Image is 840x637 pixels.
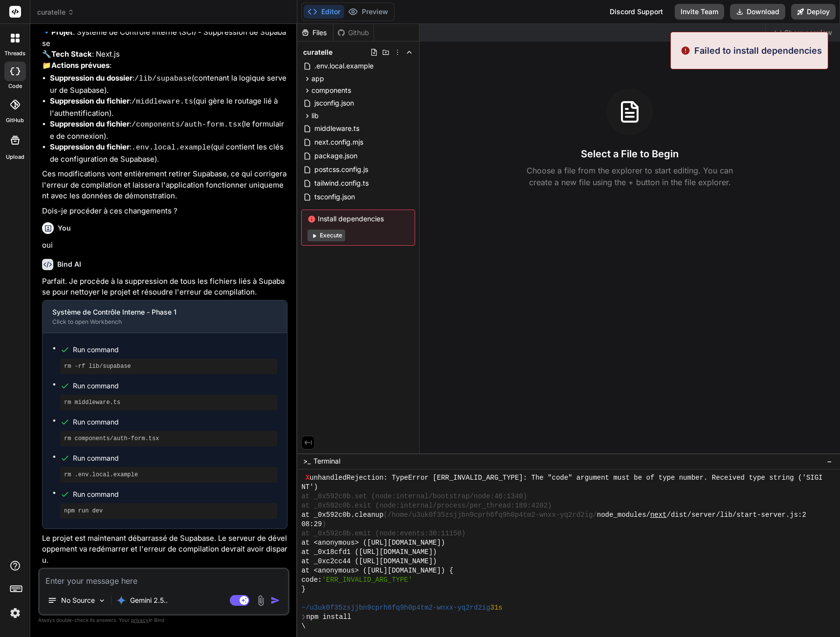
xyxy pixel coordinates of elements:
[301,501,552,510] span: at _0x592c0b.exit (node:internal/process/per_thread:189:4202)
[667,510,806,520] span: /dist/server/lib/start-server.js:2
[301,483,318,492] span: NT')
[309,473,822,483] span: unhandledRejection: TypeError [ERR_INVALID_ARG_TYPE]: The "code" argument must be of type number....
[61,595,95,605] p: No Source
[311,74,324,84] span: app
[50,73,287,96] li: : (contenant la logique serveur de Supabase).
[681,44,690,57] img: alert
[50,142,287,165] li: : (qui contient les clés de configuration de Supabase).
[313,177,370,189] span: tailwind.config.ts
[4,49,25,58] label: threads
[130,595,168,605] p: Gemini 2.5..
[64,471,273,479] pre: rm .env.local.example
[730,4,785,20] button: Download
[322,575,412,585] span: 'ERR_INVALID_ARG_TYPE'
[51,49,92,59] strong: Tech Stack
[520,165,739,188] p: Choose a file from the explorer to start editing. You can create a new file using the + button in...
[8,82,22,90] label: code
[64,362,273,370] pre: rm -rf lib/supabase
[694,44,822,57] p: Failed to install dependencies
[301,520,322,529] span: 08:29
[42,533,287,566] p: Le projet est maintenant débarrassé de Supabase. Le serveur de développement va redémarrer et l'e...
[313,164,369,175] span: postcss.config.js
[308,230,345,241] button: Execute
[132,98,193,106] code: /middleware.ts
[313,456,340,466] span: Terminal
[270,595,280,605] img: icon
[597,510,650,520] span: node_modules/
[73,489,277,499] span: Run command
[50,142,130,151] strong: Suppression du fichier
[301,585,305,594] span: }
[131,617,149,623] span: privacy
[42,276,287,298] p: Parfait. Je procède à la suppression de tous les fichiers liés à Supabase pour nettoyer le projet...
[73,453,277,463] span: Run command
[6,153,24,161] label: Upload
[650,510,667,520] span: next
[42,27,287,71] p: 🔹 : Système de Contrôle Interne (SCI) - Suppression de Supabase 🔧 : Next.js 📁 :
[333,28,374,38] div: Github
[304,5,344,19] button: Editor
[301,575,322,585] span: code:
[52,318,262,326] div: Click to open Workbench
[301,548,437,557] span: at _0x18cfd1 ([URL][DOMAIN_NAME])
[301,622,305,631] span: \
[52,307,262,317] div: Système de Contrôle Interne - Phase 1
[6,116,24,125] label: GitHub
[301,603,490,613] span: ~/u3uk0f35zsjjbn9cprh6fq9h0p4tm2-wnxx-yq2rd2ig
[37,7,74,17] span: curatelle
[50,119,287,142] li: : (le formulaire de connexion).
[306,473,309,483] span: X
[311,111,319,121] span: lib
[303,456,310,466] span: >_
[42,240,287,251] p: oui
[50,96,130,106] strong: Suppression du fichier
[58,223,71,233] h6: You
[64,399,273,406] pre: rm middleware.ts
[313,123,360,134] span: middleware.ts
[301,613,306,622] span: ❯
[116,595,126,605] img: Gemini 2.5 Pro
[73,345,277,355] span: Run command
[311,85,351,95] span: components
[42,206,287,217] p: Dois-je procéder à ces changements ?
[38,616,289,625] p: Always double-check its answers. Your in Bind
[344,5,392,19] button: Preview
[490,603,503,613] span: 31s
[57,259,81,269] h6: Bind AI
[313,136,364,148] span: next.config.mjs
[301,538,445,548] span: at <anonymous> ([URL][DOMAIN_NAME])
[308,214,409,224] span: Install dependencies
[297,28,333,38] div: Files
[313,60,375,72] span: .env.local.example
[50,119,130,128] strong: Suppression du fichier
[301,510,383,520] span: at _0x592c0b.cleanup
[581,147,679,161] h3: Select a File to Begin
[51,27,73,37] strong: Projet
[42,169,287,202] p: Ces modifications vont entièrement retirer Supabase, ce qui corrigera l'erreur de compilation et ...
[7,605,23,621] img: settings
[306,613,351,622] span: npm install
[313,150,358,162] span: package.json
[784,28,832,38] span: Show preview
[132,144,211,152] code: .env.local.example
[313,97,355,109] span: jsconfig.json
[134,75,192,83] code: /lib/supabase
[73,381,277,391] span: Run command
[43,300,271,333] button: Système de Contrôle Interne - Phase 1Click to open Workbench
[791,4,836,20] button: Deploy
[604,4,669,20] div: Discord Support
[73,417,277,427] span: Run command
[825,453,834,469] button: −
[301,566,453,575] span: at <anonymous> ([URL][DOMAIN_NAME]) {
[301,492,527,501] span: at _0x592c0b.set (node:internal/bootstrap/node:46:1340)
[64,435,273,443] pre: rm components/auth-form.tsx
[255,595,266,606] img: attachment
[383,510,597,520] span: (/home/u3uk0f35zsjjbn9cprh6fq9h0p4tm2-wnxx-yq2rd2ig/
[64,507,273,515] pre: npm run dev
[303,47,332,57] span: curatelle
[322,520,326,529] span: )
[301,529,465,538] span: at _0x592c0b.emit (node:events:30:11150)
[313,191,356,203] span: tsconfig.json
[51,61,110,70] strong: Actions prévues
[98,596,106,605] img: Pick Models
